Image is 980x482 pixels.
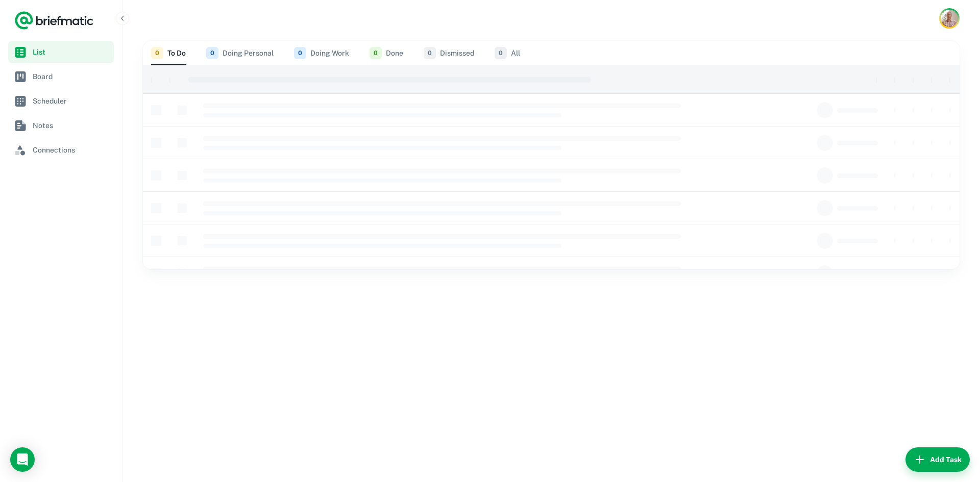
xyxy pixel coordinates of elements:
button: To Do [151,41,186,65]
a: Notes [8,114,114,137]
span: 0 [151,47,163,59]
a: Logo [14,10,94,31]
button: Account button [939,8,960,29]
span: 0 [495,47,507,59]
span: Notes [33,120,110,131]
button: All [495,41,520,65]
span: Board [33,71,110,82]
img: Rob Mark [941,10,958,27]
span: List [33,46,110,58]
span: 0 [294,47,306,59]
button: Done [370,41,403,65]
a: List [8,41,114,63]
span: 0 [370,47,382,59]
span: Scheduler [33,95,110,107]
button: Add Task [905,447,970,472]
div: Load Chat [10,447,35,472]
a: Scheduler [8,90,114,112]
button: Doing Work [294,41,349,65]
button: Dismissed [424,41,474,65]
button: Doing Personal [206,41,274,65]
span: 0 [206,47,218,59]
span: 0 [424,47,436,59]
a: Connections [8,139,114,161]
a: Board [8,65,114,88]
span: Connections [33,144,110,156]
